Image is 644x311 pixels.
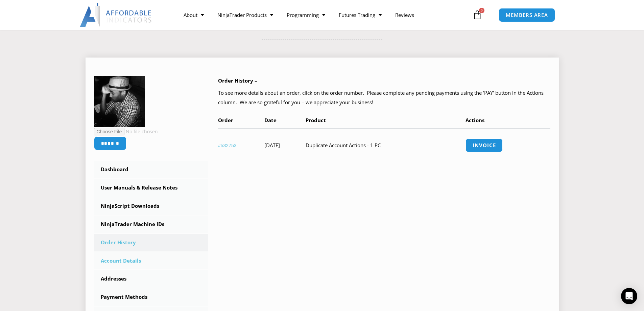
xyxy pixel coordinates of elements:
[332,7,388,23] a: Futures Trading
[211,7,280,23] a: NinjaTrader Products
[94,161,208,178] a: Dashboard
[280,7,332,23] a: Programming
[388,7,421,23] a: Reviews
[177,7,471,23] nav: Menu
[466,117,484,124] span: Actions
[499,8,555,22] a: MEMBERS AREA
[218,143,237,148] a: View order number 532753
[177,7,211,23] a: About
[94,234,208,251] a: Order History
[94,76,145,127] img: f7112a51e0fcf315e3b4805ca5cae9f1b1f9dec36e4fe1df20c367b4deae0ed4
[306,117,326,124] span: Product
[218,77,257,84] b: Order History –
[218,88,550,107] p: To see more details about an order, click on the order number. Please complete any pending paymen...
[80,3,152,27] img: LogoAI | Affordable Indicators – NinjaTrader
[264,142,280,149] time: [DATE]
[94,270,208,288] a: Addresses
[94,197,208,215] a: NinjaScript Downloads
[94,288,208,306] a: Payment Methods
[94,179,208,197] a: User Manuals & Release Notes
[94,216,208,233] a: NinjaTrader Machine IDs
[621,288,637,304] div: Open Intercom Messenger
[94,252,208,270] a: Account Details
[462,5,492,25] a: 0
[466,138,503,152] a: Invoice order number 532753
[218,117,233,124] span: Order
[479,8,484,13] span: 0
[306,128,466,162] td: Duplicate Account Actions - 1 PC
[264,117,277,124] span: Date
[506,13,548,18] span: MEMBERS AREA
